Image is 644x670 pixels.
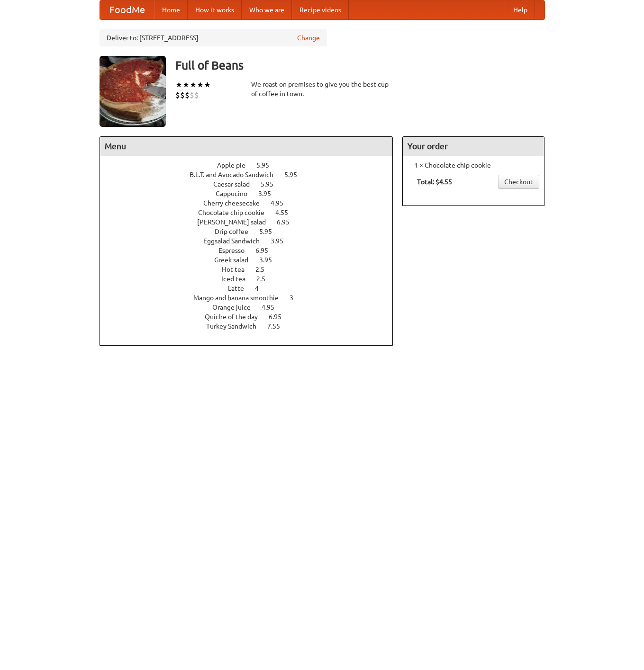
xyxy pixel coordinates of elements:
[193,294,311,302] a: Mango and banana smoothie 3
[258,190,281,197] span: 3.95
[193,294,288,302] span: Mango and banana smoothie
[259,228,281,235] span: 5.95
[203,237,301,245] a: Eggsalad Sandwich 3.95
[214,256,258,264] span: Greek salad
[408,161,539,170] li: 1 × Chocolate chip cookie
[194,90,199,100] li: $
[100,29,327,46] div: Deliver to: [STREET_ADDRESS]
[206,322,298,330] a: Turkey Sandwich 7.55
[221,275,255,283] span: Iced tea
[205,313,267,321] span: Quiche of the day
[222,266,282,273] a: Hot tea 2.5
[271,237,293,245] span: 3.95
[190,90,194,100] li: $
[275,209,298,216] span: 4.55
[255,285,268,292] span: 4
[203,199,301,207] a: Cherry cheesecake 4.95
[215,228,290,235] a: Drip coffee 5.95
[213,180,259,188] span: Caesar salad
[198,209,274,216] span: Chocolate chip cookie
[251,80,393,98] div: We roast on premises to give you the best cup of coffee in town.
[175,80,182,90] li: ★
[212,304,260,311] span: Orange juice
[255,247,278,254] span: 6.95
[222,266,254,273] span: Hot tea
[256,161,279,169] span: 5.95
[221,275,283,283] a: Iced tea 2.5
[206,322,266,330] span: Turkey Sandwich
[217,161,287,169] a: Apple pie 5.95
[228,285,276,292] a: Latte 4
[297,33,320,43] a: Change
[498,175,539,189] a: Checkout
[261,180,283,188] span: 5.95
[214,256,290,264] a: Greek salad 3.95
[242,0,292,19] a: Who we are
[175,56,545,75] h3: Full of Beans
[190,171,315,179] a: B.L.T. and Avocado Sandwich 5.95
[277,218,299,226] span: 6.95
[292,0,349,19] a: Recipe videos
[256,275,275,283] span: 2.5
[218,247,254,254] span: Espresso
[100,137,393,156] h4: Menu
[290,294,303,302] span: 3
[212,304,292,311] a: Orange juice 4.95
[190,80,197,90] li: ★
[218,247,286,254] a: Espresso 6.95
[197,218,275,226] span: [PERSON_NAME] salad
[216,190,257,197] span: Cappucino
[284,171,307,179] span: 5.95
[403,137,544,156] h4: Your order
[506,0,535,19] a: Help
[255,266,274,273] span: 2.5
[259,256,281,264] span: 3.95
[182,80,190,90] li: ★
[262,304,284,311] span: 4.95
[204,80,211,90] li: ★
[267,322,290,330] span: 7.55
[203,199,269,207] span: Cherry cheesecake
[100,0,154,19] a: FoodMe
[190,171,283,179] span: B.L.T. and Avocado Sandwich
[271,199,293,207] span: 4.95
[203,237,269,245] span: Eggsalad Sandwich
[213,180,291,188] a: Caesar salad 5.95
[215,228,258,235] span: Drip coffee
[205,313,299,321] a: Quiche of the day 6.95
[154,0,188,19] a: Home
[216,190,289,197] a: Cappucino 3.95
[188,0,242,19] a: How it works
[417,178,452,186] b: Total: $4.55
[197,80,204,90] li: ★
[180,90,185,100] li: $
[269,313,291,321] span: 6.95
[197,218,307,226] a: [PERSON_NAME] salad 6.95
[185,90,190,100] li: $
[217,161,255,169] span: Apple pie
[175,90,180,100] li: $
[100,56,166,127] img: angular.jpg
[198,209,306,216] a: Chocolate chip cookie 4.55
[228,285,254,292] span: Latte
